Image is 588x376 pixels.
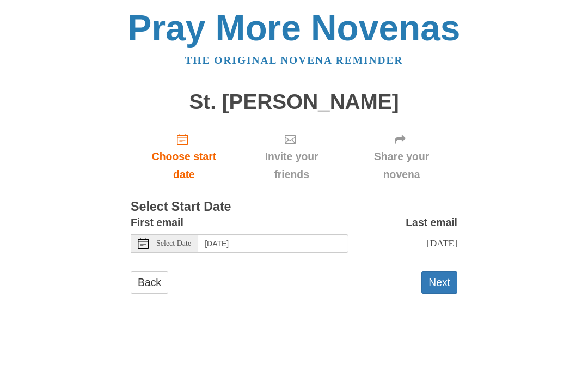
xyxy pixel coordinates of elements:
[131,200,457,214] h3: Select Start Date
[427,238,457,248] span: [DATE]
[142,148,226,184] span: Choose start date
[357,148,446,184] span: Share your novena
[237,124,346,189] div: Click "Next" to confirm your start date first.
[128,8,461,48] a: Pray More Novenas
[156,240,191,247] span: Select Date
[185,54,403,66] a: The original novena reminder
[131,271,168,294] a: Back
[248,148,335,184] span: Invite your friends
[346,124,457,189] div: Click "Next" to confirm your start date first.
[131,124,237,189] a: Choose start date
[131,90,457,114] h1: St. [PERSON_NAME]
[421,271,457,294] button: Next
[406,214,457,232] label: Last email
[131,214,183,232] label: First email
